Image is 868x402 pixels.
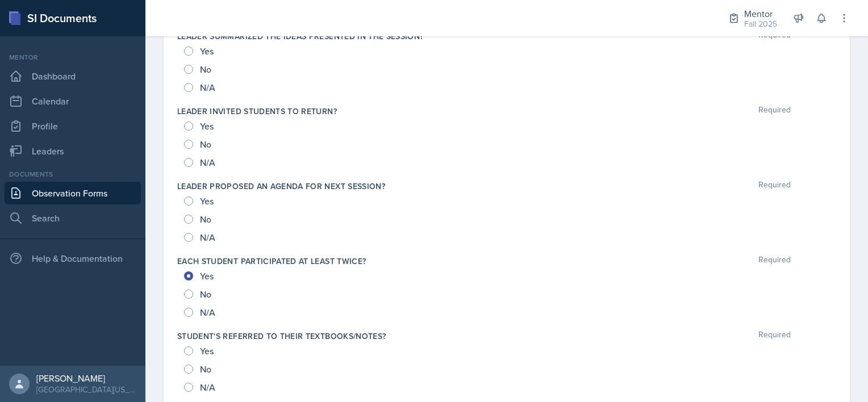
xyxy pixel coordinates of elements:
span: No [200,213,211,225]
a: Observation Forms [5,182,141,204]
span: Required [758,330,791,342]
a: Leaders [5,140,141,162]
a: Profile [5,115,141,137]
span: Yes [200,120,214,132]
span: Yes [200,45,214,57]
label: Student's referred to their textbooks/notes? [177,330,386,342]
span: No [200,363,211,375]
span: Yes [200,270,214,282]
span: N/A [200,307,215,318]
span: No [200,64,211,75]
span: N/A [200,232,215,243]
label: Leader proposed an agenda for next session? [177,181,385,192]
div: [PERSON_NAME] [36,372,136,384]
a: Dashboard [5,65,141,87]
span: Required [758,256,791,267]
span: No [200,139,211,150]
div: Help & Documentation [5,247,141,270]
span: No [200,288,211,300]
div: Fall 2025 [744,18,777,30]
div: Documents [5,169,141,179]
label: Leader summarized the ideas presented in the session? [177,31,424,42]
a: Calendar [5,90,141,112]
div: [GEOGRAPHIC_DATA][US_STATE] [36,384,136,395]
span: N/A [200,382,215,393]
span: Required [758,181,791,192]
div: Mentor [744,7,777,20]
span: Yes [200,195,214,207]
a: Search [5,207,141,229]
label: Each student participated at least twice? [177,256,366,267]
span: N/A [200,157,215,168]
label: Leader invited students to return? [177,106,337,117]
span: Required [758,31,791,42]
span: N/A [200,82,215,93]
span: Required [758,106,791,117]
div: Mentor [5,52,141,62]
span: Yes [200,345,214,357]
